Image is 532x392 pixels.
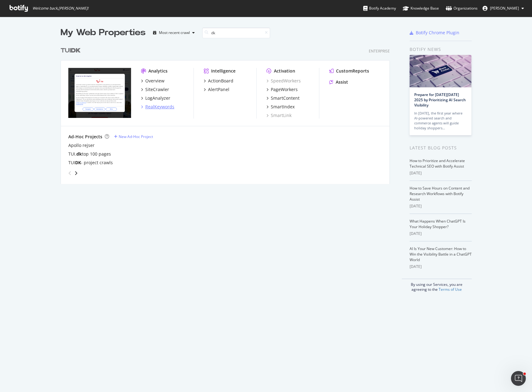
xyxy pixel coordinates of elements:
div: grid [61,39,395,184]
div: Intelligence [211,68,236,74]
a: Prepare for [DATE][DATE] 2025 by Prioritizing AI Search Visibility [414,92,466,108]
a: SmartContent [266,95,300,101]
div: My Web Properties [61,27,146,39]
div: Analytics [148,68,168,74]
a: SmartIndex [266,104,295,110]
div: [DATE] [410,264,472,269]
span: Welcome back, [PERSON_NAME] ! [32,6,88,11]
a: LogAnalyzer [141,95,170,101]
div: Overview [145,78,164,84]
div: In [DATE], the first year where AI-powered search and commerce agents will guide holiday shoppers… [414,111,467,131]
div: TUI [61,46,81,55]
a: Botify Chrome Plugin [410,30,459,36]
a: PageWorkers [266,86,298,93]
a: How to Save Hours on Content and Research Workflows with Botify Assist [410,186,470,202]
div: Organizations [446,5,478,11]
div: SmartContent [271,95,300,101]
div: TUI - project crawls [68,160,113,166]
iframe: Intercom live chat [511,371,526,386]
a: RealKeywords [141,104,174,110]
div: [DATE] [410,203,472,209]
a: Apollo rejser [68,142,95,148]
b: dk [76,151,82,157]
a: ActionBoard [204,78,233,84]
div: Most recent crawl [159,31,190,35]
a: Terms of Use [439,287,462,292]
div: Assist [336,79,348,85]
span: Anja Alling [490,6,519,11]
a: AlertPanel [204,86,229,93]
a: SmartLink [266,112,292,119]
div: Botify news [410,46,472,53]
div: [DATE] [410,170,472,176]
div: Ad-Hoc Projects [68,134,102,140]
a: TUIDK- project crawls [68,160,113,166]
a: AI Is Your New Customer: How to Win the Visibility Battle in a ChatGPT World [410,246,472,262]
div: Knowledge Base [403,5,439,11]
div: Enterprise [369,48,390,54]
a: How to Prioritize and Accelerate Technical SEO with Botify Assist [410,158,465,169]
div: Activation [274,68,295,74]
div: angle-right [74,170,78,176]
input: Search [202,27,270,38]
button: [PERSON_NAME] [478,3,529,13]
b: DK [71,48,81,54]
div: TUI. top 100 pages [68,151,111,157]
div: Botify Academy [363,5,396,11]
div: ActionBoard [208,78,233,84]
div: New Ad-Hoc Project [119,134,153,139]
a: New Ad-Hoc Project [114,134,153,139]
div: AlertPanel [208,86,229,93]
b: DK [75,160,81,165]
div: By using our Services, you are agreeing to the [402,279,472,292]
a: Assist [329,79,348,85]
a: TUIDK [61,46,83,55]
a: Overview [141,78,164,84]
img: Prepare for Black Friday 2025 by Prioritizing AI Search Visibility [410,55,471,87]
a: CustomReports [329,68,369,74]
div: SmartIndex [271,104,295,110]
div: RealKeywords [145,104,174,110]
a: SpeedWorkers [266,78,301,84]
div: SiteCrawler [145,86,169,93]
div: Botify Chrome Plugin [416,30,459,36]
img: tui.dk [68,68,131,118]
a: TUI.dktop 100 pages [68,151,111,157]
div: [DATE] [410,231,472,236]
div: angle-left [66,168,74,178]
a: What Happens When ChatGPT Is Your Holiday Shopper? [410,219,466,229]
div: Latest Blog Posts [410,144,472,151]
div: LogAnalyzer [145,95,170,101]
div: CustomReports [336,68,369,74]
div: PageWorkers [271,86,298,93]
a: SiteCrawler [141,86,169,93]
button: Most recent crawl [151,28,197,38]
